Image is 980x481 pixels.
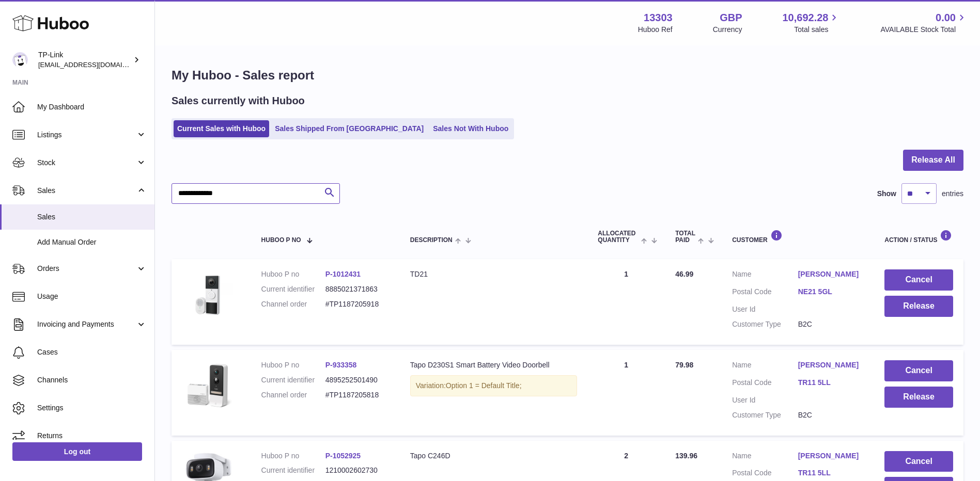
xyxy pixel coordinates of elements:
[732,319,798,329] dt: Customer Type
[172,67,963,84] h1: My Huboo - Sales report
[37,186,136,196] span: Sales
[37,319,136,329] span: Invoicing and Payments
[798,319,864,329] dd: B2C
[732,304,798,314] dt: User Id
[798,360,864,370] a: [PERSON_NAME]
[261,237,301,244] span: Huboo P no
[798,269,864,279] a: [PERSON_NAME]
[261,269,325,279] dt: Huboo P no
[261,360,325,370] dt: Huboo P no
[37,212,147,222] span: Sales
[598,230,638,244] span: ALLOCATED Quantity
[37,431,147,441] span: Returns
[325,466,390,475] dd: 1210002602730
[732,378,798,390] dt: Postal Code
[884,296,953,317] button: Release
[261,390,325,400] dt: Channel order
[720,11,742,25] strong: GBP
[37,375,147,385] span: Channels
[174,120,269,137] a: Current Sales with Huboo
[884,269,953,291] button: Cancel
[325,284,390,294] dd: 8885021371863
[798,451,864,461] a: [PERSON_NAME]
[794,25,840,35] span: Total sales
[37,264,136,274] span: Orders
[782,11,840,35] a: 10,692.28 Total sales
[410,451,578,461] div: Tapo C246D
[903,150,963,171] button: Release All
[798,410,864,420] dd: B2C
[732,230,864,244] div: Customer
[429,120,512,137] a: Sales Not With Huboo
[325,361,357,369] a: P-933358
[410,360,578,370] div: Tapo D230S1 Smart Battery Video Doorbell
[884,230,953,244] div: Action / Status
[732,360,798,373] dt: Name
[410,375,578,396] div: Variation:
[798,468,864,478] a: TR11 5LL
[732,269,798,282] dt: Name
[936,11,956,25] span: 0.00
[12,442,142,461] a: Log out
[732,451,798,463] dt: Name
[732,410,798,420] dt: Customer Type
[182,269,234,321] img: 1727277818.jpg
[261,375,325,385] dt: Current identifier
[325,452,361,460] a: P-1052925
[884,387,953,408] button: Release
[732,468,798,480] dt: Postal Code
[798,378,864,388] a: TR11 5LL
[37,158,136,168] span: Stock
[675,230,695,244] span: Total paid
[37,292,147,301] span: Usage
[713,25,742,35] div: Currency
[446,381,522,390] span: Option 1 = Default Title;
[325,270,361,278] a: P-1012431
[261,466,325,475] dt: Current identifier
[325,390,390,400] dd: #TP1187205818
[638,25,673,35] div: Huboo Ref
[877,189,896,199] label: Show
[798,287,864,297] a: NE21 5GL
[261,284,325,294] dt: Current identifier
[37,403,147,413] span: Settings
[38,50,131,70] div: TP-Link
[37,347,147,357] span: Cases
[172,94,305,108] h2: Sales currently with Huboo
[37,237,147,247] span: Add Manual Order
[675,452,697,460] span: 139.96
[675,361,693,369] span: 79.98
[261,299,325,309] dt: Channel order
[732,395,798,405] dt: User Id
[587,350,665,436] td: 1
[675,270,693,278] span: 46.99
[38,60,152,69] span: [EMAIL_ADDRESS][DOMAIN_NAME]
[644,11,673,25] strong: 13303
[410,269,578,279] div: TD21
[880,11,968,35] a: 0.00 AVAILABLE Stock Total
[587,259,665,345] td: 1
[271,120,427,137] a: Sales Shipped From [GEOGRAPHIC_DATA]
[410,237,453,244] span: Description
[325,299,390,309] dd: #TP1187205918
[182,360,234,412] img: D230S1main.jpg
[261,451,325,461] dt: Huboo P no
[37,102,147,112] span: My Dashboard
[942,189,963,199] span: entries
[12,52,28,68] img: gaby.chen@tp-link.com
[782,11,828,25] span: 10,692.28
[37,130,136,140] span: Listings
[880,25,968,35] span: AVAILABLE Stock Total
[884,360,953,381] button: Cancel
[732,287,798,299] dt: Postal Code
[325,375,390,385] dd: 4895252501490
[884,451,953,472] button: Cancel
